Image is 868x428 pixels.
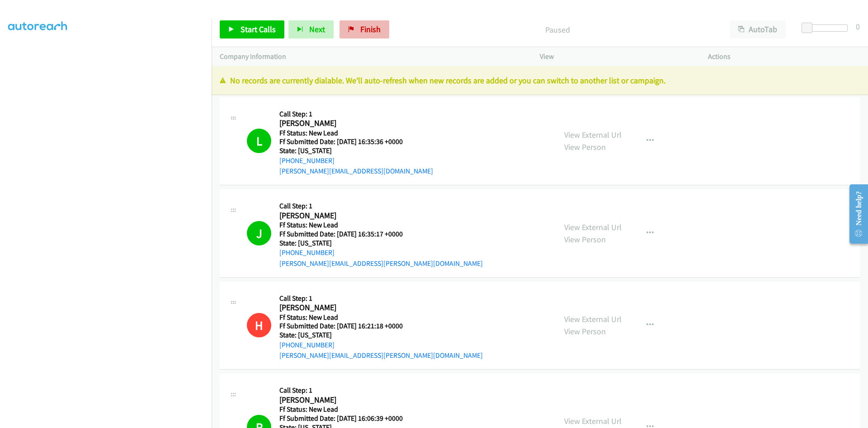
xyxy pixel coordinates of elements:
h5: State: [US_STATE] [279,331,483,340]
h5: Ff Submitted Date: [DATE] 16:06:39 +0000 [279,414,414,423]
p: Paused [401,24,713,36]
button: AutoTab [730,20,786,38]
a: View Person [564,326,606,337]
p: No records are currently dialable. We'll auto-refresh when new records are added or you can switc... [220,74,860,87]
h5: State: [US_STATE] [279,146,433,155]
h1: L [247,129,271,153]
a: Finish [340,20,389,38]
h5: Ff Status: New Lead [279,129,433,138]
a: View Person [564,142,606,152]
h5: Call Step: 1 [279,202,483,211]
a: [PHONE_NUMBER] [279,248,335,257]
iframe: Resource Center [842,178,868,250]
a: [PHONE_NUMBER] [279,156,335,165]
a: View External Url [564,130,622,140]
a: Start Calls [220,20,284,38]
h2: [PERSON_NAME] [279,211,414,221]
span: Next [309,24,325,34]
h5: Ff Submitted Date: [DATE] 16:35:36 +0000 [279,137,433,146]
p: Company Information [220,51,524,62]
p: View [540,51,692,62]
h5: Ff Status: New Lead [279,221,483,230]
a: [PERSON_NAME][EMAIL_ADDRESS][PERSON_NAME][DOMAIN_NAME] [279,259,483,268]
h1: H [247,313,271,337]
h5: Ff Submitted Date: [DATE] 16:21:18 +0000 [279,322,483,331]
h2: [PERSON_NAME] [279,303,414,313]
a: [PERSON_NAME][EMAIL_ADDRESS][DOMAIN_NAME] [279,167,433,175]
a: [PERSON_NAME][EMAIL_ADDRESS][PERSON_NAME][DOMAIN_NAME] [279,351,483,360]
h5: Call Step: 1 [279,110,433,119]
p: Actions [708,51,860,62]
h5: Call Step: 1 [279,294,483,303]
h2: [PERSON_NAME] [279,395,414,405]
h5: State: [US_STATE] [279,239,483,248]
button: Next [288,20,334,38]
h5: Ff Status: New Lead [279,313,483,322]
div: 0 [856,20,860,33]
h5: Call Step: 1 [279,386,414,395]
span: Finish [360,24,381,34]
a: [PHONE_NUMBER] [279,341,335,349]
h5: Ff Submitted Date: [DATE] 16:35:17 +0000 [279,230,483,239]
a: View External Url [564,222,622,232]
h1: J [247,221,271,245]
span: Start Calls [241,24,276,34]
a: View External Url [564,314,622,324]
a: View External Url [564,416,622,426]
h5: Ff Status: New Lead [279,405,414,414]
a: View Person [564,234,606,245]
h2: [PERSON_NAME] [279,118,414,129]
div: Delay between calls (in seconds) [806,24,848,32]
